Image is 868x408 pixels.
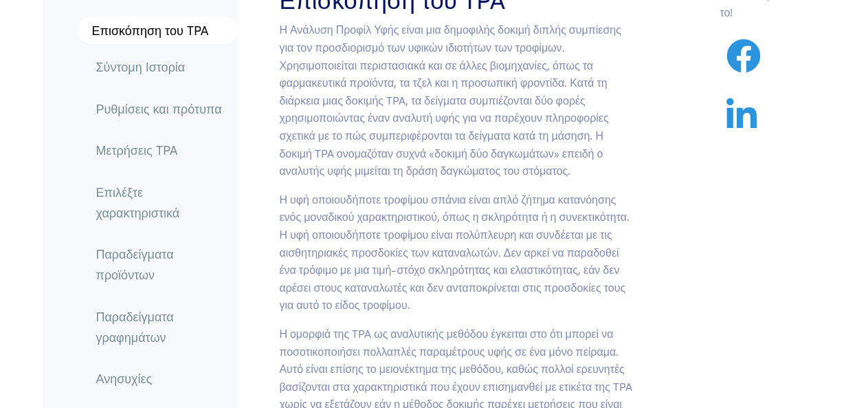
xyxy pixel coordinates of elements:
a: Μετρήσεις TPA [85,134,238,166]
font: Η υφή οποιουδήποτε τροφίμου σπάνια είναι απλό ζήτημα κατανόησης ενός μοναδικού χαρακτηριστικού, ό... [280,191,630,312]
a: Ρυθμίσεις και πρότυπα [85,92,238,124]
font: Μετρήσεις TPA [96,141,177,158]
a: Σύντομη Ιστορία [85,51,238,83]
font: Ανησυχίες [96,369,153,387]
a: Ανησυχίες [85,363,238,394]
font: Επισκόπηση του TPA [92,21,208,39]
a: Κοινοποίηση στο LinkedIn [720,114,764,131]
a: Παραδείγματα γραφημάτων [85,301,238,352]
font: Παραδείγματα προϊόντων [96,245,174,283]
font: Ρυθμίσεις και πρότυπα [96,99,222,116]
a: Επιλέξτε χαρακτηριστικά [85,176,238,228]
font: Η Ανάλυση Προφίλ Υφής είναι μια δημοφιλής δοκιμή διπλής συμπίεσης για τον προσδιορισμό των υφικών... [280,21,622,178]
a: Παραδείγματα προϊόντων [85,238,238,290]
font: Σύντομη Ιστορία [96,58,186,75]
font: Επιλέξτε χαρακτηριστικά [96,183,180,221]
a: Επισκόπηση του TPA [78,17,238,44]
font: Παραδείγματα γραφημάτων [96,308,174,345]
